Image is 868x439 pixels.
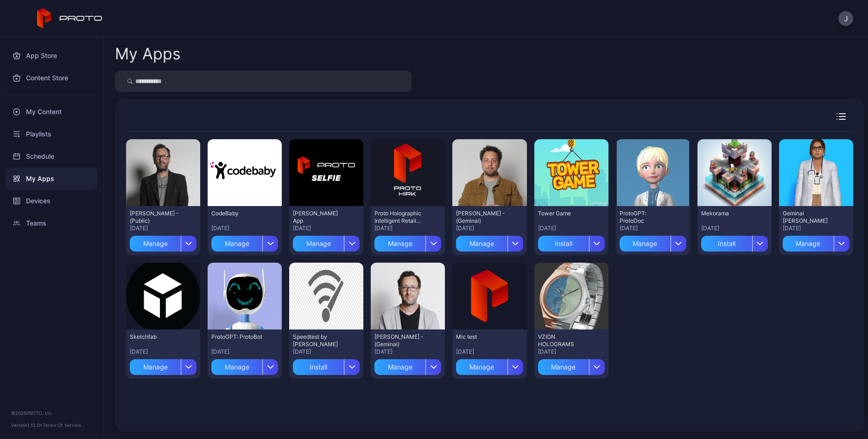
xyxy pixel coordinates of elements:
[620,232,686,252] button: Manage
[620,225,686,232] div: [DATE]
[456,355,523,375] button: Manage
[538,355,605,375] button: Manage
[211,236,262,252] div: Manage
[293,355,360,375] button: Install
[374,348,441,355] div: [DATE]
[538,348,605,355] div: [DATE]
[374,236,425,252] div: Manage
[538,359,589,375] div: Manage
[293,359,344,375] div: Install
[130,236,181,252] div: Manage
[130,225,196,232] div: [DATE]
[701,236,752,252] div: Install
[374,333,425,348] div: David Nussbaum - (Geminai)
[783,225,849,232] div: [DATE]
[6,67,98,89] a: Content Store
[293,236,344,252] div: Manage
[701,225,768,232] div: [DATE]
[6,212,98,234] a: Teams
[456,232,523,252] button: Manage
[211,210,262,217] div: CodeBaby
[211,355,278,375] button: Manage
[6,45,98,67] a: App Store
[783,232,849,252] button: Manage
[538,225,605,232] div: [DATE]
[11,422,43,428] span: Version 1.12.0 •
[293,225,360,232] div: [DATE]
[374,232,441,252] button: Manage
[11,409,92,417] div: © 2025 PROTO, Inc.
[701,210,752,217] div: Mekorama
[620,210,671,225] div: ProtoGPT: ProtoDoc
[456,333,507,341] div: Mic test
[538,232,605,252] button: Install
[130,359,181,375] div: Manage
[211,348,278,355] div: [DATE]
[538,236,589,252] div: Install
[6,145,98,168] a: Schedule
[293,348,360,355] div: [DATE]
[211,225,278,232] div: [DATE]
[456,236,507,252] div: Manage
[374,355,441,375] button: Manage
[130,333,181,341] div: Sketchfab
[130,232,196,252] button: Manage
[130,355,196,375] button: Manage
[115,46,181,62] div: My Apps
[6,190,98,212] a: Devices
[783,236,834,252] div: Manage
[620,236,671,252] div: Manage
[456,348,523,355] div: [DATE]
[456,225,523,232] div: [DATE]
[538,210,589,217] div: Tower Game
[374,225,441,232] div: [DATE]
[374,210,425,225] div: Proto Holographic Intelligent Retail Kiosk (HIRK)
[6,123,98,145] a: Playlists
[211,333,262,341] div: ProtoGPT: ProtoBot
[293,333,344,348] div: Speedtest by Ookla
[838,11,853,26] button: J
[130,210,181,225] div: David N Persona - (Public)
[701,232,768,252] button: Install
[293,232,360,252] button: Manage
[783,210,834,225] div: Geminai Dr. Rodriguez
[130,348,196,355] div: [DATE]
[456,359,507,375] div: Manage
[211,232,278,252] button: Manage
[6,101,98,123] a: My Content
[538,333,589,348] div: VZION HOLOGRAMS
[374,359,425,375] div: Manage
[456,210,507,225] div: Raffi K - (Geminai)
[211,359,262,375] div: Manage
[43,422,81,428] a: Terms Of Service
[6,168,98,190] a: My Apps
[293,210,344,225] div: David Selfie App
